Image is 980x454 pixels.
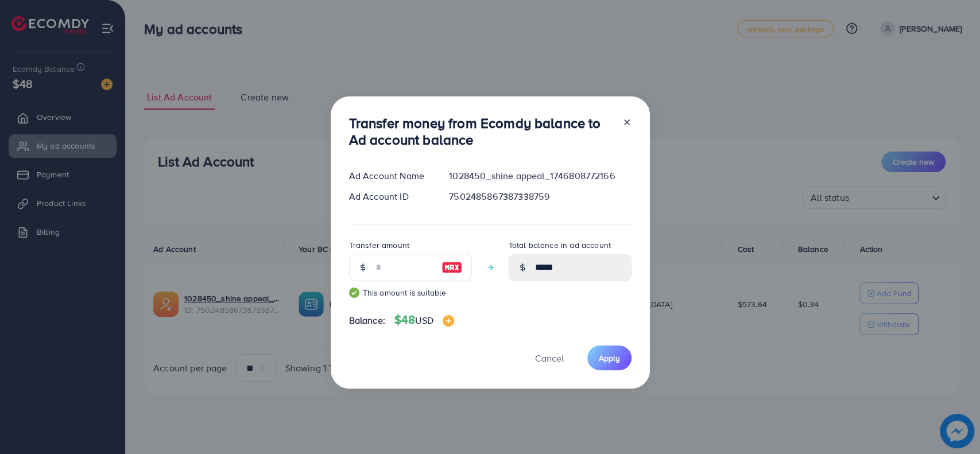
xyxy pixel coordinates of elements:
img: guide [349,288,359,298]
img: image [443,315,454,327]
small: This amount is suitable [349,287,472,298]
div: Ad Account ID [340,190,440,203]
span: Balance: [349,314,385,327]
button: Apply [587,346,632,370]
h4: $48 [394,313,454,327]
span: USD [415,314,433,327]
button: Cancel [521,346,578,370]
div: 1028450_shine appeal_1746808772166 [440,169,640,183]
div: 7502485867387338759 [440,190,640,203]
span: Cancel [535,352,564,364]
label: Total balance in ad account [509,239,611,251]
span: Apply [599,352,620,364]
div: Ad Account Name [340,169,440,183]
label: Transfer amount [349,239,409,251]
img: image [441,261,462,274]
h3: Transfer money from Ecomdy balance to Ad account balance [349,115,613,148]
